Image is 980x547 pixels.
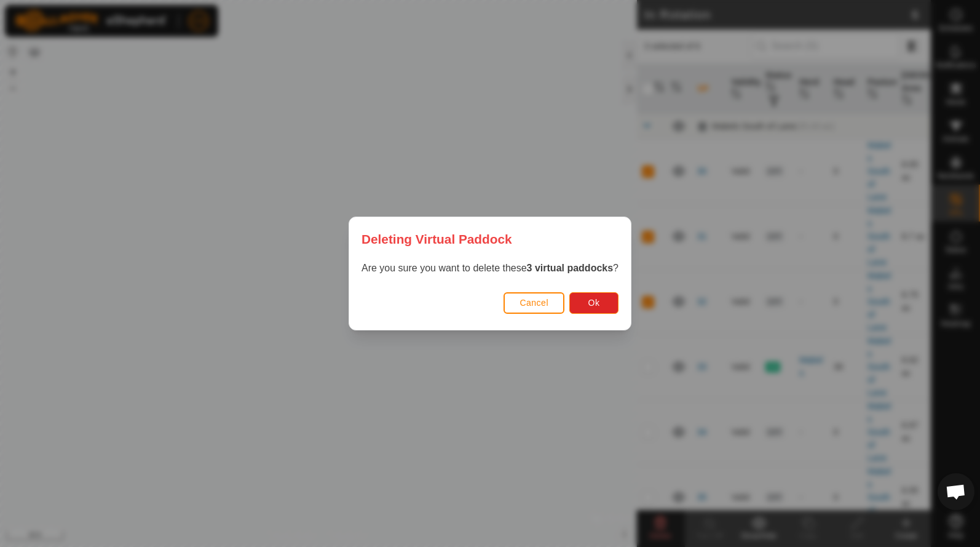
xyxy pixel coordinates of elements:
span: Deleting Virtual Paddock [362,230,512,249]
button: Ok [569,292,618,314]
div: Open chat [938,473,974,510]
span: Are you sure you want to delete these ? [362,263,618,273]
span: Cancel [520,298,548,308]
strong: 3 virtual paddocks [527,263,614,273]
span: Ok [588,298,600,308]
button: Cancel [504,292,564,314]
